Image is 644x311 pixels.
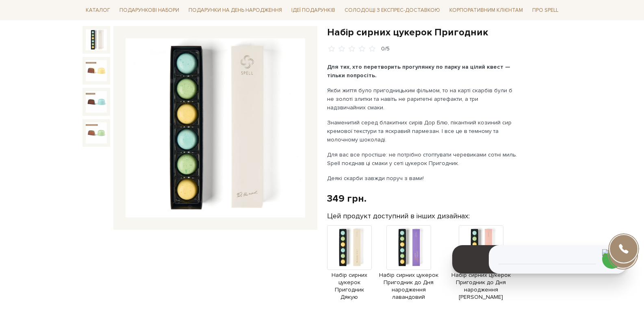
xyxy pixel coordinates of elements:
img: Продукт [459,225,503,270]
img: Продукт [386,225,431,270]
a: Набір сирних цукерок Пригодник до Дня народження лавандовий [376,244,442,301]
img: Набір сирних цукерок Пригодник [86,60,107,81]
span: Подарункові набори [116,4,182,17]
p: Якби життя було пригодницьким фільмом, то на карті скарбів були б не золоті злитки та навіть не р... [327,86,518,112]
span: Каталог [82,4,113,17]
label: Цей продукт доступний в інших дизайнах: [327,211,470,221]
span: Набір сирних цукерок Пригодник до Дня народження лавандовий [376,272,442,301]
img: Продукт [327,225,372,270]
img: Набір сирних цукерок Пригодник [86,29,107,50]
p: Деякі скарби завжди поруч з вами! [327,174,518,183]
a: Солодощі з експрес-доставкою [341,3,443,17]
img: Набір сирних цукерок Пригодник [126,38,305,218]
p: Для вас все простіше: не потрібно стоптувати черевиками сотні миль. Spell поєднав ці смаки у сеті... [327,150,518,167]
a: Набір сирних цукерок Пригодник Дякую [327,244,372,301]
img: Набір сирних цукерок Пригодник [86,91,107,112]
b: Для тих, хто перетворить прогулянку по парку на цілий квест — тільки попросіть. [327,63,510,79]
span: Набір сирних цукерок Пригодник Дякую [327,272,372,301]
div: 349 грн. [327,192,366,205]
span: Подарунки на День народження [185,4,285,17]
h1: Набір сирних цукерок Пригодник [327,26,562,39]
div: 0/5 [381,45,390,53]
span: Про Spell [529,4,562,17]
a: Корпоративним клієнтам [446,3,526,17]
img: Набір сирних цукерок Пригодник [86,122,107,144]
a: Набір сирних цукерок Пригодник до Дня народження [PERSON_NAME] [446,244,516,301]
p: Знаменитий серед блакитних сирів Дор Блю, пікантний козиний сир кремової текстури та яскравий пар... [327,118,518,144]
span: Набір сирних цукерок Пригодник до Дня народження [PERSON_NAME] [446,272,516,301]
span: Ідеї подарунків [288,4,338,17]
